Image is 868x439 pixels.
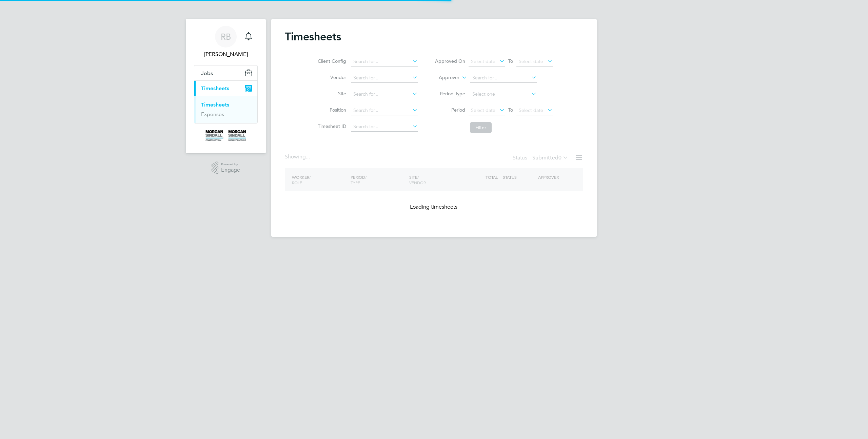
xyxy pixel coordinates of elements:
button: Filter [470,122,492,133]
span: 0 [558,154,561,161]
label: Period [435,107,465,113]
a: Go to home page [194,130,258,141]
span: Select date [471,58,495,64]
input: Search for... [351,106,418,115]
h2: Timesheets [285,30,341,43]
input: Search for... [351,122,418,132]
a: RB[PERSON_NAME] [194,26,258,58]
span: Engage [221,167,240,173]
span: Select date [519,58,543,64]
span: To [506,57,515,65]
input: Search for... [351,90,418,99]
label: Period Type [435,91,465,97]
label: Approver [429,74,459,81]
span: Ryan B [194,50,258,58]
input: Select one [470,90,537,99]
label: Position [316,107,346,113]
span: Powered by [221,161,240,167]
button: Jobs [194,65,257,80]
span: RB [221,32,231,41]
img: morgansindall-logo-retina.png [205,130,246,141]
span: Select date [471,107,495,113]
div: Status [513,153,570,163]
span: Select date [519,107,543,113]
label: Approved On [435,58,465,64]
a: Timesheets [201,101,229,108]
label: Site [316,91,346,97]
div: Timesheets [194,96,257,123]
button: Timesheets [194,81,257,96]
span: To [506,106,515,114]
label: Client Config [316,58,346,64]
a: Expenses [201,111,224,117]
label: Timesheet ID [316,123,346,129]
a: Powered byEngage [212,161,240,174]
input: Search for... [351,57,418,66]
nav: Main navigation [186,19,266,153]
span: Timesheets [201,85,229,92]
input: Search for... [351,73,418,83]
span: ... [306,153,310,160]
label: Vendor [316,74,346,80]
div: Showing [285,153,311,160]
input: Search for... [470,73,537,83]
label: Submitted [532,154,568,161]
span: Jobs [201,70,213,76]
